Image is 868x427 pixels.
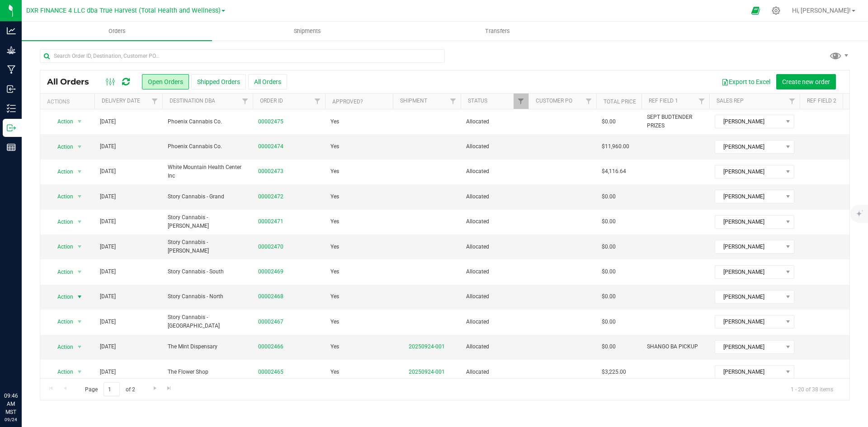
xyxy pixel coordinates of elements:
span: select [74,266,85,278]
a: Filter [581,94,596,109]
span: [DATE] [100,267,116,276]
span: Create new order [782,78,830,85]
span: Yes [330,267,339,276]
a: Ref Field 1 [649,98,678,104]
div: Actions [47,99,91,105]
span: DXR FINANCE 4 LLC dba True Harvest (Total Health and Wellness) [26,7,221,14]
span: Action [49,115,74,128]
span: Page of 2 [77,382,142,396]
a: 00002475 [258,117,283,126]
span: [PERSON_NAME] [715,190,783,203]
span: SHANGO BA PICKUP [647,343,698,351]
span: $3,225.00 [602,368,626,376]
span: Yes [330,318,339,326]
a: Approved? [332,99,363,105]
span: Phoenix Cannabis Co. [168,117,247,126]
span: $0.00 [602,343,616,351]
span: $11,960.00 [602,142,629,151]
span: Story Cannabis - North [168,292,247,301]
span: Orders [96,27,138,35]
span: [PERSON_NAME] [715,341,783,353]
span: Yes [330,217,339,226]
span: [DATE] [100,318,116,326]
a: Filter [785,94,800,109]
span: Allocated [466,292,523,301]
span: select [74,341,85,353]
inline-svg: Manufacturing [7,65,16,74]
a: Transfers [402,22,593,41]
span: $0.00 [602,117,616,126]
span: Action [49,240,74,253]
span: [PERSON_NAME] [715,366,783,378]
span: [DATE] [100,142,116,151]
a: Filter [310,94,325,109]
span: $4,116.64 [602,167,626,176]
span: Allocated [466,267,523,276]
a: Filter [514,94,528,109]
a: Ref Field 2 [807,98,836,104]
span: [DATE] [100,217,116,226]
input: Search Order ID, Destination, Customer PO... [40,49,445,63]
a: Sales Rep [717,98,744,104]
p: 09:46 AM MST [4,392,18,416]
span: [DATE] [100,368,116,376]
span: Action [49,266,74,278]
a: Delivery Date [102,98,140,104]
span: Shipments [282,27,333,35]
a: 00002466 [258,343,283,351]
inline-svg: Inbound [7,84,16,94]
span: Yes [330,343,339,351]
span: [PERSON_NAME] [715,315,783,328]
span: Yes [330,368,339,376]
a: Filter [446,94,461,109]
span: Action [49,366,74,378]
span: [DATE] [100,192,116,201]
span: [PERSON_NAME] [715,266,783,278]
a: Customer PO [536,98,572,104]
a: 00002473 [258,167,283,176]
p: 09/24 [4,416,18,423]
span: $0.00 [602,292,616,301]
a: Go to the last page [163,382,176,394]
span: Allocated [466,117,523,126]
span: The Flower Shop [168,368,247,376]
a: 00002471 [258,217,283,226]
span: Action [49,190,74,203]
a: 00002472 [258,192,283,201]
a: Order ID [260,98,283,104]
span: $0.00 [602,243,616,251]
a: 00002465 [258,368,283,376]
a: Filter [694,94,709,109]
span: Story Cannabis - [PERSON_NAME] [168,238,247,255]
span: [DATE] [100,292,116,301]
span: select [74,190,85,203]
span: Yes [330,167,339,176]
inline-svg: Inventory [7,104,16,113]
span: [DATE] [100,117,116,126]
span: select [74,165,85,178]
span: [DATE] [100,167,116,176]
a: 20250924-001 [409,343,445,350]
div: Manage settings [770,6,782,15]
a: 00002474 [258,142,283,151]
span: Action [49,291,74,303]
span: The Mint Dispensary [168,343,247,351]
span: Yes [330,117,339,126]
span: $0.00 [602,217,616,226]
span: Story Cannabis - Grand [168,192,247,201]
a: Orders [22,22,212,41]
span: $0.00 [602,267,616,276]
span: [PERSON_NAME] [715,115,783,128]
span: Allocated [466,217,523,226]
a: 00002467 [258,318,283,326]
span: Yes [330,292,339,301]
span: select [74,141,85,153]
span: White Mountain Health Center Inc [168,163,247,180]
span: Action [49,141,74,153]
inline-svg: Outbound [7,123,16,132]
span: Hi, [PERSON_NAME]! [792,7,851,14]
span: Yes [330,192,339,201]
span: Story Cannabis - [GEOGRAPHIC_DATA] [168,313,247,330]
span: [PERSON_NAME] [715,240,783,253]
span: Allocated [466,167,523,176]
